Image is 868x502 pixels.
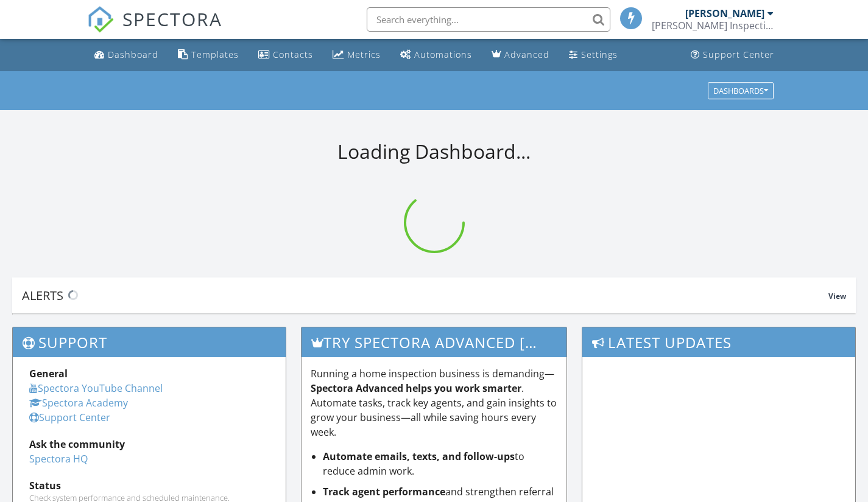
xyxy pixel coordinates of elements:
p: Running a home inspection business is demanding— . Automate tasks, track key agents, and gain ins... [311,366,558,439]
strong: General [29,367,68,380]
a: Contacts [253,44,318,66]
a: Templates [173,44,244,66]
strong: Automate emails, texts, and follow-ups [323,450,515,463]
span: View [828,291,846,301]
li: to reduce admin work. [323,449,558,478]
a: Support Center [29,411,110,424]
a: Metrics [328,44,386,66]
button: Dashboards [708,82,774,99]
div: Dashboard [108,49,158,60]
div: Metrics [347,49,381,60]
a: SPECTORA [87,16,222,42]
div: Alerts [22,287,828,304]
h3: Latest Updates [582,327,855,357]
h3: Support [13,327,286,357]
img: The Best Home Inspection Software - Spectora [87,6,114,33]
a: Settings [564,44,623,66]
div: Support Center [703,49,774,60]
a: Advanced [487,44,554,66]
a: Spectora HQ [29,452,88,465]
div: Automations [414,49,472,60]
a: Dashboard [90,44,163,66]
div: Status [29,478,269,493]
div: Dashboards [713,86,768,95]
a: Spectora Academy [29,396,128,410]
strong: Track agent performance [323,485,445,498]
div: Advanced [504,49,549,60]
div: Ask the community [29,437,269,451]
span: SPECTORA [122,6,222,32]
div: [PERSON_NAME] [685,7,764,19]
div: Ramey's Inspection Services LLC [652,19,774,32]
input: Search everything... [367,7,610,32]
strong: Spectora Advanced helps you work smarter [311,382,521,395]
h3: Try spectora advanced [DATE] [302,327,567,357]
a: Spectora YouTube Channel [29,382,163,395]
div: Contacts [273,49,313,60]
div: Settings [581,49,618,60]
div: Templates [191,49,239,60]
a: Automations (Basic) [395,44,477,66]
a: Support Center [686,44,779,66]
